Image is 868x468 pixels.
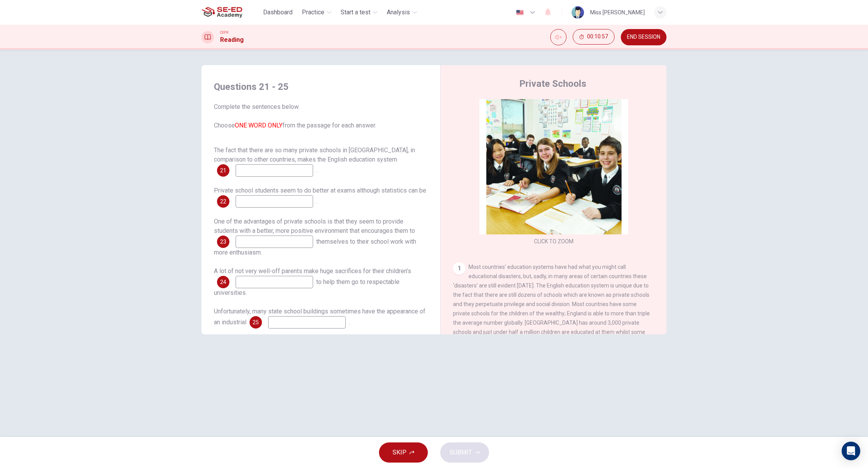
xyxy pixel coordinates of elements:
[214,308,425,326] span: Unfortunately, many state school buildings sometimes have the appearance of an industrial
[393,447,406,458] span: SKIP
[214,187,426,194] span: Private school students seem to do better at exams although statistics can be
[627,34,660,40] span: END SESSION
[573,29,615,45] button: 00:10:57
[316,167,317,174] span: .
[341,8,370,17] span: Start a test
[572,6,584,19] img: Profile picture
[220,239,226,244] span: 23
[214,267,411,275] span: A lot of not very well-off parents make huge sacrifices for their children’s
[587,34,608,40] span: 00:10:57
[253,320,259,325] span: 25
[384,5,420,19] button: Analysis
[299,5,334,19] button: Practice
[519,77,586,90] h4: Private Schools
[214,218,415,234] span: One of the advantages of private schools is that they seem to provide students with a better, mor...
[260,5,296,19] button: Dashboard
[201,5,242,20] img: SE-ED Academy logo
[338,5,381,19] button: Start a test
[263,8,293,17] span: Dashboard
[842,442,860,460] div: Open Intercom Messenger
[573,29,615,45] div: Hide
[621,29,666,45] button: END SESSION
[590,8,645,17] div: Miss [PERSON_NAME]
[453,264,651,354] span: Most countries’ education systems have had what you might call educational disasters, but, sadly,...
[220,30,228,35] span: CEFR
[214,146,415,163] span: The fact that there are so many private schools in [GEOGRAPHIC_DATA], in comparison to other coun...
[220,279,226,285] span: 24
[379,442,428,463] button: SKIP
[220,199,226,204] span: 22
[220,35,244,45] h1: Reading
[235,122,282,129] font: ONE WORD ONLY
[349,318,350,326] span: .
[214,81,428,93] h4: Questions 21 - 25
[550,29,567,45] div: Unmute
[515,10,525,15] img: en
[220,168,226,173] span: 21
[201,5,260,20] a: SE-ED Academy logo
[387,8,410,17] span: Analysis
[302,8,324,17] span: Practice
[453,262,465,275] div: 1
[214,102,428,130] span: Complete the sentences below. Choose from the passage for each answer.
[316,198,317,205] span: .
